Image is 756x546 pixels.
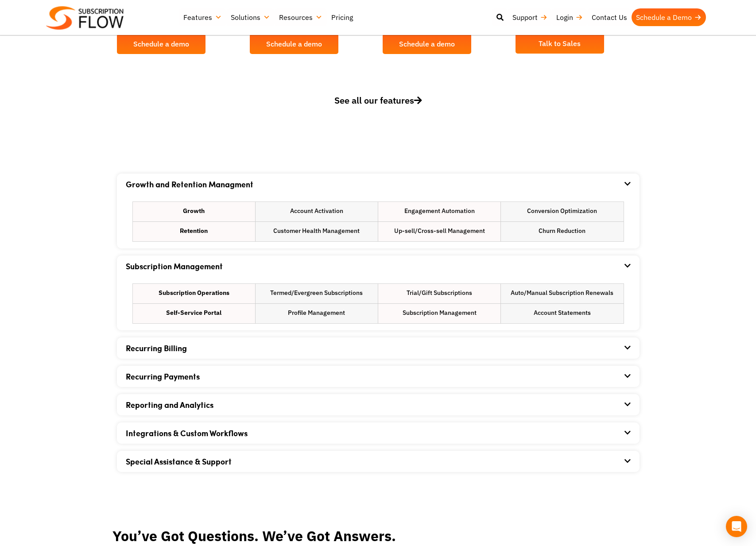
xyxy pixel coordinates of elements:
[508,8,552,26] a: Support
[587,8,632,26] a: Contact Us
[226,8,275,26] a: Solutions
[327,8,357,26] a: Pricing
[501,304,623,323] li: Account Statements
[126,422,631,444] div: Integrations & Custom Workflows
[126,399,213,410] a: Reporting and Analytics
[159,288,229,298] strong: Subscription Operations
[183,206,205,216] strong: Growth
[632,8,706,26] a: Schedule a Demo
[133,40,189,47] span: Schedule a demo
[256,222,378,241] li: Customer Health Management
[256,284,378,303] li: Termed/Evergreen Subscriptions
[378,222,500,241] li: Up-sell/Cross-sell Management
[126,342,187,354] a: Recurring Billing
[126,178,253,190] a: Growth and Retention Managment
[501,284,623,303] li: Auto/Manual Subscription Renewals
[726,516,747,537] div: Open Intercom Messenger
[383,34,471,54] a: Schedule a demo
[378,304,500,323] li: Subscription Management
[126,256,631,277] div: Subscription Management
[275,8,327,26] a: Resources
[117,34,205,54] a: Schedule a demo
[126,394,631,415] div: Reporting and Analytics
[126,277,631,330] div: Subscription Management
[256,304,378,323] li: Profile Management
[256,202,378,221] li: Account Activation
[334,94,422,106] span: See all our features
[501,222,623,241] li: Churn Reduction
[378,202,500,221] li: Engagement Automation
[126,371,200,382] a: Recurring Payments
[126,456,232,467] a: Special Assistance & Support
[399,40,455,47] span: Schedule a demo
[180,226,208,236] strong: Retention
[516,33,604,54] a: Talk to Sales
[552,8,587,26] a: Login
[126,260,223,272] a: Subscription Management
[117,94,640,120] a: See all our features
[46,6,124,30] img: Subscriptionflow
[378,284,500,303] li: Trial/Gift Subscriptions
[126,451,631,472] div: Special Assistance & Support
[126,427,248,439] a: Integrations & Custom Workflows
[539,40,581,47] span: Talk to Sales
[126,366,631,387] div: Recurring Payments
[112,528,644,544] h2: You’ve Got Questions. We’ve Got Answers.
[166,308,221,318] strong: Self-Service Portal
[266,40,322,47] span: Schedule a demo
[179,8,226,26] a: Features
[126,337,631,359] div: Recurring Billing
[126,174,631,195] div: Growth and Retention Managment
[126,195,631,248] div: Growth and Retention Managment
[250,34,338,54] a: Schedule a demo
[501,202,623,221] li: Conversion Optimization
